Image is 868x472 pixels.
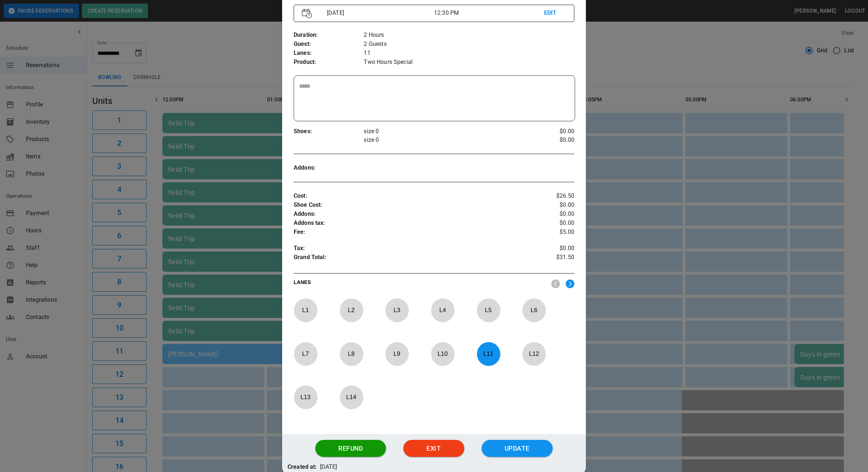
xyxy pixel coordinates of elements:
p: $0.00 [527,136,574,144]
p: $26.50 [527,192,574,201]
p: [DATE] [320,463,337,472]
p: L 11 [477,345,500,362]
p: L 2 [339,302,363,319]
p: L 14 [339,389,363,406]
p: Cost : [294,192,527,201]
img: Vector [302,9,312,18]
p: Shoes : [294,127,364,136]
p: 12:30 PM [434,9,544,17]
p: 2 Hours [364,31,574,40]
p: L 1 [294,302,317,319]
p: L 3 [385,302,409,319]
p: Addons : [294,210,527,219]
img: nav_left.svg [551,279,560,288]
p: Addons : [294,163,364,172]
p: Guest : [294,40,364,49]
p: Grand Total : [294,253,527,264]
p: Two Hours Special [364,58,574,67]
p: [DATE] [324,9,434,17]
button: Update [482,440,553,457]
p: 11 [364,49,574,58]
p: L 4 [431,302,455,319]
p: size 0 [364,136,527,144]
button: Refund [315,440,386,457]
p: L 13 [294,389,317,406]
p: $31.50 [527,253,574,264]
p: LANES [294,279,545,289]
p: L 5 [477,302,500,319]
button: Exit [403,440,464,457]
p: EDIT [544,9,566,18]
p: Tax : [294,244,527,253]
p: L 8 [339,345,363,362]
p: Created at: [288,463,317,472]
p: Addons tax : [294,219,527,228]
p: L 9 [385,345,409,362]
p: $0.00 [527,219,574,228]
p: $0.00 [527,210,574,219]
p: L 12 [522,345,546,362]
p: L 7 [294,345,317,362]
p: $0.00 [527,127,574,136]
p: $5.00 [527,228,574,237]
p: L 10 [431,345,455,362]
p: Duration : [294,31,364,40]
p: L 6 [522,302,546,319]
p: $0.00 [527,201,574,210]
p: Lanes : [294,49,364,58]
p: Fee : [294,228,527,237]
p: 2 Guests [364,40,574,49]
p: $0.00 [527,244,574,253]
p: Product : [294,58,364,67]
img: right.svg [566,279,574,288]
p: Shoe Cost : [294,201,527,210]
p: size 0 [364,127,527,136]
